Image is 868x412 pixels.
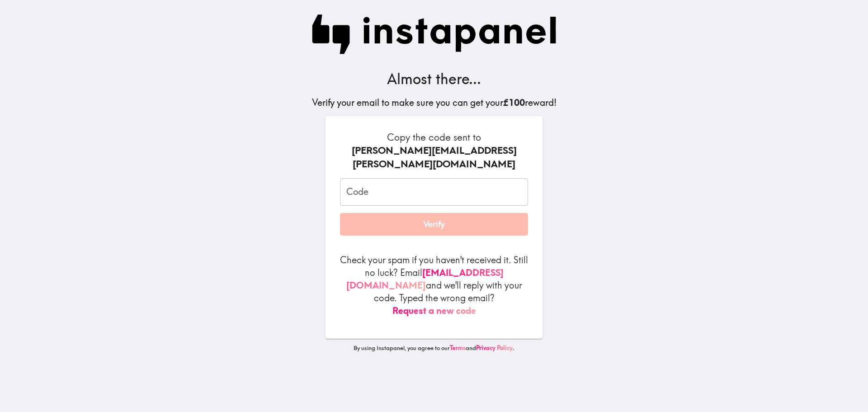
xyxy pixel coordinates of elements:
[392,304,476,317] button: Request a new code
[312,14,557,54] img: Instapanel
[476,344,513,351] a: Privacy Policy
[340,254,528,317] p: Check your spam if you haven't received it. Still no luck? Email and we'll reply with your code. ...
[312,96,557,109] h5: Verify your email to make sure you can get your reward!
[340,131,528,171] h6: Copy the code sent to
[340,178,528,206] input: xxx_xxx_xxx
[346,267,504,291] a: [EMAIL_ADDRESS][DOMAIN_NAME]
[340,213,528,236] button: Verify
[450,344,466,351] a: Terms
[325,344,542,352] p: By using Instapanel, you agree to our and .
[340,144,528,170] div: [PERSON_NAME][EMAIL_ADDRESS][PERSON_NAME][DOMAIN_NAME]
[312,69,557,89] h3: Almost there...
[503,97,525,108] b: £100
